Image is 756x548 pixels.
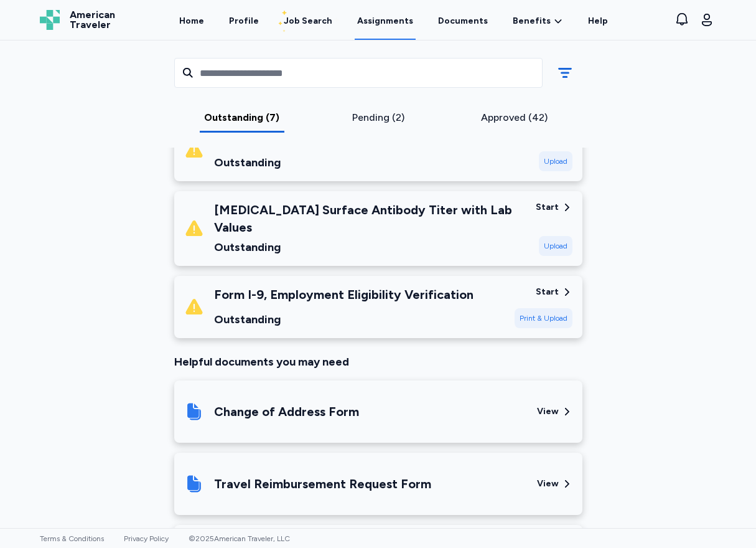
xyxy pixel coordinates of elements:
[214,286,474,303] div: Form I-9, Employment Eligibility Verification
[536,286,559,298] div: Start
[40,534,104,543] a: Terms & Conditions
[214,154,334,171] div: Outstanding
[189,534,290,543] span: © 2025 American Traveler, LLC
[179,110,306,125] div: Outstanding (7)
[124,534,169,543] a: Privacy Policy
[355,1,416,40] a: Assignments
[513,15,563,27] a: Benefits
[70,10,115,30] span: American Traveler
[539,236,572,256] div: Upload
[214,403,359,420] div: Change of Address Form
[284,15,332,27] div: Job Search
[40,10,60,30] img: Logo
[537,478,559,490] div: View
[214,475,431,493] div: Travel Reimbursement Request Form
[513,15,551,27] span: Benefits
[214,201,526,236] div: [MEDICAL_DATA] Surface Antibody Titer with Lab Values
[214,239,526,256] div: Outstanding
[539,151,572,171] div: Upload
[537,405,559,418] div: View
[315,110,441,125] div: Pending (2)
[536,201,559,214] div: Start
[174,353,582,371] div: Helpful documents you may need
[214,311,474,328] div: Outstanding
[451,110,577,125] div: Approved (42)
[515,308,572,328] div: Print & Upload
